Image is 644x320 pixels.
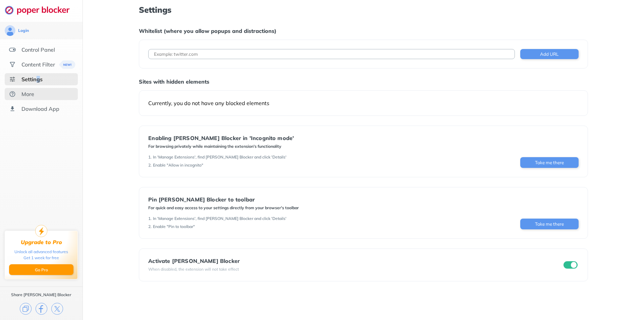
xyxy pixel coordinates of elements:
[11,292,71,298] div: Share [PERSON_NAME] Blocker
[139,28,588,34] div: Whitelist (where you allow popups and distractions)
[5,5,77,15] img: logo-webpage.svg
[148,163,152,168] div: 2 .
[9,91,16,97] img: about.svg
[148,100,578,106] div: Currently, you do not have any blocked elements
[139,5,588,14] h1: Settings
[23,255,59,261] div: Get 1 week for free
[148,196,299,202] div: Pin [PERSON_NAME] Blocker to toolbar
[21,239,62,245] div: Upgrade to Pro
[148,267,240,272] div: When disabled, the extension will not take effect
[35,225,47,237] img: upgrade-to-pro.svg
[59,60,75,69] img: menuBanner.svg
[21,105,59,112] div: Download App
[520,157,579,168] button: Take me there
[9,105,16,112] img: download-app.svg
[18,28,29,33] div: Login
[148,224,152,229] div: 2 .
[9,46,16,53] img: features.svg
[21,76,43,83] div: Settings
[153,216,286,221] div: In 'Manage Extensions', find [PERSON_NAME] Blocker and click 'Details'
[5,25,15,36] img: avatar.svg
[520,49,579,59] button: Add URL
[9,264,73,275] button: Go Pro
[21,61,55,68] div: Content Filter
[153,154,286,160] div: In 'Manage Extensions', find [PERSON_NAME] Blocker and click 'Details'
[148,216,152,221] div: 1 .
[9,76,16,83] img: settings-selected.svg
[148,135,294,141] div: Enabling [PERSON_NAME] Blocker in 'Incognito mode'
[20,303,32,315] img: copy.svg
[51,303,63,315] img: x.svg
[139,78,588,85] div: Sites with hidden elements
[21,91,34,97] div: More
[36,303,47,315] img: facebook.svg
[153,224,195,229] div: Enable "Pin to toolbar"
[148,144,294,149] div: For browsing privately while maintaining the extension's functionality
[148,154,152,160] div: 1 .
[148,258,240,264] div: Activate [PERSON_NAME] Blocker
[520,219,579,229] button: Take me there
[21,46,55,53] div: Control Panel
[148,205,299,211] div: For quick and easy access to your settings directly from your browser's toolbar
[153,163,203,168] div: Enable "Allow in incognito"
[14,249,68,255] div: Unlock all advanced features
[148,49,515,59] input: Example: twitter.com
[9,61,16,68] img: social.svg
